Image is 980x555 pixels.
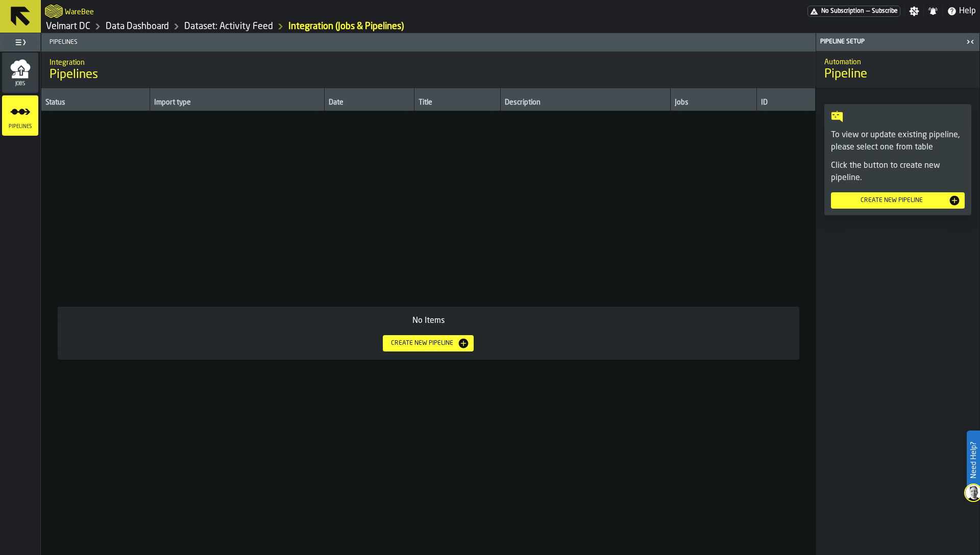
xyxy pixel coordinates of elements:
[2,124,38,130] span: Pipelines
[905,6,923,16] label: button-toggle-Settings
[807,6,900,17] a: link-to-/wh/i/f27944ef-e44e-4cb8-aca8-30c52093261f/pricing/
[154,98,320,109] div: Import type
[50,67,98,83] span: Pipelines
[807,6,900,17] div: Menu Subscription
[2,35,38,49] label: button-toggle-Toggle Full Menu
[816,51,979,88] div: title-Pipeline
[419,98,496,109] div: Title
[2,95,38,136] li: menu Pipelines
[2,81,38,87] span: Jobs
[46,21,90,32] a: link-to-/wh/i/f27944ef-e44e-4cb8-aca8-30c52093261f
[831,160,965,184] p: Click the button to create new pipeline.
[824,56,971,66] h2: Sub Title
[45,20,510,33] nav: Breadcrumb
[675,98,752,109] div: Jobs
[66,315,791,327] div: No Items
[288,21,404,32] div: Integration (Jobs & Pipelines)
[65,6,94,16] h2: Sub Title
[816,33,979,51] header: Pipeline Setup
[866,8,870,15] span: —
[824,66,867,83] span: Pipeline
[41,52,816,88] div: title-Pipelines
[924,6,942,16] label: button-toggle-Notifications
[505,98,667,109] div: Description
[818,38,963,45] div: Pipeline Setup
[45,39,816,46] span: Pipelines
[835,197,948,204] div: Create new pipeline
[45,98,145,109] div: Status
[872,8,898,15] span: Subscribe
[831,129,965,154] p: To view or update existing pipeline, please select one from table
[831,192,965,209] button: button-Create new pipeline
[383,335,474,351] button: button-Create new pipeline
[387,340,457,347] div: Create new pipeline
[184,21,273,32] a: link-to-/wh/i/f27944ef-e44e-4cb8-aca8-30c52093261f/data/activity
[106,21,169,32] a: link-to-/wh/i/f27944ef-e44e-4cb8-aca8-30c52093261f/data
[821,8,864,15] span: No Subscription
[943,5,980,17] label: button-toggle-Help
[968,432,979,489] label: Need Help?
[2,53,38,93] li: menu Jobs
[963,36,977,48] label: button-toggle-Close me
[50,57,807,67] h2: Sub Title
[761,98,811,109] div: ID
[45,2,63,20] a: logo-header
[959,5,976,17] span: Help
[329,98,410,109] div: Date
